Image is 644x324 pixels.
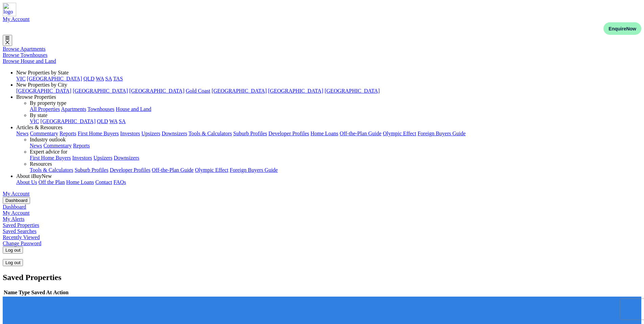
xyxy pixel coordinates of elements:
a: Investors [72,155,92,161]
a: SA [119,118,125,124]
a: All Properties [30,106,60,112]
a: [GEOGRAPHIC_DATA] [212,88,267,94]
img: logo [3,3,16,16]
a: Downsizers [114,155,139,161]
a: Townhouses [88,106,115,112]
a: Industry outlook [30,137,66,142]
a: Tools & Calculators [188,131,232,136]
button: Log out [3,247,23,254]
a: New Properties by City [16,82,67,88]
a: Browse Apartments [3,46,46,52]
a: [GEOGRAPHIC_DATA] [16,88,71,94]
a: WA [109,118,117,124]
a: News [30,143,42,148]
a: [GEOGRAPHIC_DATA] [268,88,323,94]
h2: Saved Properties [3,273,641,282]
a: VIC [16,76,26,82]
a: My Account [3,210,30,216]
a: [GEOGRAPHIC_DATA] [325,88,380,94]
a: account [3,191,30,196]
a: Downsizers [162,131,187,136]
a: Saved Properties [3,222,39,228]
a: By property type [30,100,66,106]
a: navigations [3,3,641,16]
a: Apartments [61,106,86,112]
a: Contact [95,179,112,185]
a: Upsizers [93,155,112,161]
a: Reports [73,143,90,148]
a: House and Land [116,106,151,112]
a: Articles & Resources [16,124,63,130]
a: Browse Properties [16,94,56,100]
a: Saved Searches [3,228,37,234]
a: Olympic Effect [383,131,416,136]
a: Foreign Buyers Guide [230,167,278,173]
th: Saved At [31,289,52,296]
a: Investors [120,131,140,136]
a: Suburb Profiles [75,167,109,173]
a: Resources [30,161,52,167]
a: FAQs [114,179,126,185]
a: Home Loans [66,179,94,185]
button: Toggle navigation [3,35,12,46]
a: VIC [30,118,39,124]
a: [GEOGRAPHIC_DATA] [41,118,96,124]
a: QLD [84,76,95,82]
a: TAS [113,76,123,82]
a: Foreign Buyers Guide [418,131,466,136]
a: Browse Townhouses [3,52,47,58]
a: News [16,131,28,136]
a: Dashboard [3,204,26,210]
a: Developer Profiles [268,131,309,136]
button: Log out [3,259,23,266]
a: Suburb Profiles [233,131,267,136]
a: SA [105,76,112,82]
a: Commentary [30,131,58,136]
th: Name [3,289,18,296]
a: [GEOGRAPHIC_DATA] [129,88,184,94]
a: Off-the-Plan Guide [152,167,194,173]
a: Olympic Effect [195,167,229,173]
a: About Us [16,179,37,185]
button: Dashboard [3,197,30,204]
th: Action [53,289,69,296]
th: Type [18,289,30,296]
a: Reports [59,131,76,136]
a: Developer Profiles [110,167,150,173]
a: Expert advice for [30,149,67,155]
a: QLD [97,118,108,124]
button: EnquireNow [603,22,641,35]
a: Gold Coast [186,88,210,94]
a: [GEOGRAPHIC_DATA] [27,76,82,82]
a: Off the Plan [39,179,65,185]
a: Tools & Calculators [30,167,73,173]
a: First Home Buyers [78,131,119,136]
a: Change Password [3,240,41,246]
span: Now [626,26,636,31]
a: My Alerts [3,216,24,222]
a: New Properties by State [16,70,69,75]
a: WA [96,76,104,82]
a: By state [30,112,47,118]
a: Commentary [43,143,72,148]
a: Home Loans [311,131,338,136]
a: About iBuyNew [16,173,52,179]
a: [GEOGRAPHIC_DATA] [73,88,128,94]
a: account [3,16,30,22]
a: First Home Buyers [30,155,71,161]
a: Upsizers [141,131,160,136]
a: Browse House and Land [3,58,56,64]
a: Recently Viewed [3,234,40,240]
a: Off-the-Plan Guide [340,131,382,136]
